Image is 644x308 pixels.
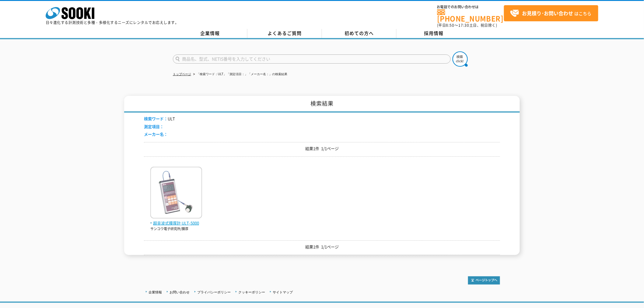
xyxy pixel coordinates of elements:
[46,21,179,24] p: 日々進化する計測技術と多種・多様化するニーズにレンタルでお応えします。
[504,5,598,21] a: お見積り･お問い合わせはこちら
[144,131,168,137] span: メーカー名：
[446,23,455,28] span: 8:50
[150,220,202,226] span: 超音波式膜厚計 ULT-5000
[144,124,164,129] span: 測定項目：
[150,167,202,220] img: ULT-5000
[173,29,247,38] a: 企業情報
[322,29,397,38] a: 初めての方へ
[144,145,500,152] p: 結果1件 1/1ページ
[197,290,231,294] a: プライバシーポリシー
[437,23,497,28] span: (平日 ～ 土日、祝日除く)
[273,290,293,294] a: サイトマップ
[124,96,520,113] h1: 検索結果
[149,290,162,294] a: 企業情報
[173,72,191,76] a: トップページ
[247,29,322,38] a: よくあるご質問
[173,54,451,64] input: 商品名、型式、NETIS番号を入力してください
[510,9,592,18] span: はこちら
[144,116,168,121] span: 検索ワード：
[397,29,471,38] a: 採用情報
[468,276,500,285] img: トップページへ
[437,5,504,9] span: お電話でのお問い合わせは
[150,226,202,232] p: サンコウ電子研究所/膜厚
[144,244,500,250] p: 結果1件 1/1ページ
[437,9,504,22] a: [PHONE_NUMBER]
[150,214,202,226] a: 超音波式膜厚計 ULT-5000
[192,71,287,78] li: 「検索ワード：ULT」「測定項目：」「メーカー名：」の検索結果
[458,23,469,28] span: 17:30
[170,290,190,294] a: お問い合わせ
[144,116,175,122] li: ULT
[238,290,265,294] a: クッキーポリシー
[522,9,573,17] strong: お見積り･お問い合わせ
[345,30,374,37] span: 初めての方へ
[453,51,468,67] img: btn_search.png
